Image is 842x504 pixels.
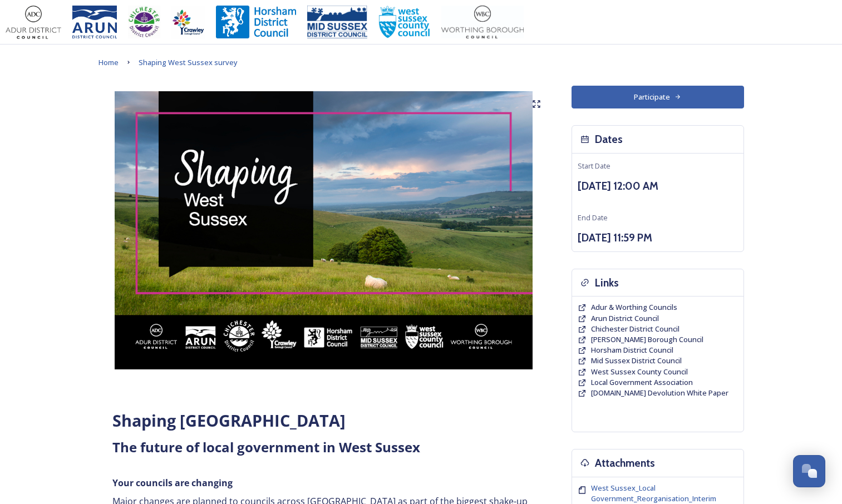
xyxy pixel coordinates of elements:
[595,131,623,147] h3: Dates
[591,334,703,345] a: [PERSON_NAME] Borough Council
[378,6,431,39] img: WSCCPos-Spot-25mm.jpg
[128,6,160,39] img: CDC%20Logo%20-%20you%20may%20have%20a%20better%20version.jpg
[112,477,233,489] strong: Your councils are changing
[793,455,825,487] button: Open Chat
[595,275,619,291] h3: Links
[216,6,296,39] img: Horsham%20DC%20Logo.jpg
[591,388,728,398] a: [DOMAIN_NAME] Devolution White Paper
[139,56,238,69] a: Shaping West Sussex survey
[171,6,205,39] img: Crawley%20BC%20logo.jpg
[99,56,119,69] a: Home
[591,324,679,334] span: Chichester District Council
[591,324,679,334] a: Chichester District Council
[591,302,677,312] span: Adur & Worthing Councils
[595,455,655,471] h3: Attachments
[591,334,703,344] span: [PERSON_NAME] Borough Council
[591,345,673,355] span: Horsham District Council
[591,313,659,324] a: Arun District Council
[72,6,117,39] img: Arun%20District%20Council%20logo%20blue%20CMYK.jpg
[591,377,693,388] a: Local Government Association
[441,6,524,39] img: Worthing_Adur%20%281%29.jpg
[591,313,659,323] span: Arun District Council
[307,6,367,39] img: 150ppimsdc%20logo%20blue.png
[591,345,673,355] a: Horsham District Council
[578,213,608,223] span: End Date
[99,57,119,67] span: Home
[6,6,61,39] img: Adur%20logo%20%281%29.jpeg
[112,409,346,431] strong: Shaping [GEOGRAPHIC_DATA]
[578,161,610,171] span: Start Date
[578,178,738,194] h3: [DATE] 12:00 AM
[591,355,682,365] span: Mid Sussex District Council
[591,302,677,313] a: Adur & Worthing Councils
[572,86,744,108] button: Participate
[591,367,688,377] a: West Sussex County Council
[591,355,682,366] a: Mid Sussex District Council
[139,57,238,67] span: Shaping West Sussex survey
[112,438,420,456] strong: The future of local government in West Sussex
[578,230,738,246] h3: [DATE] 11:59 PM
